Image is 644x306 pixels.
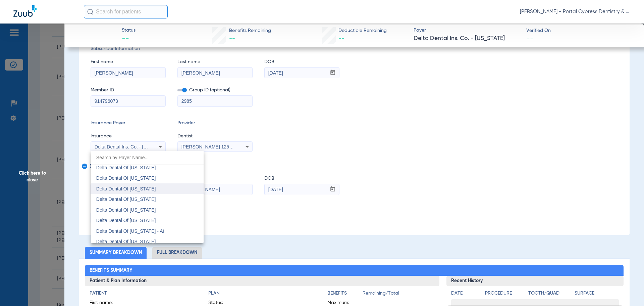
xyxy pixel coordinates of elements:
[91,151,204,165] input: dropdown search
[96,207,156,213] span: Delta Dental Of [US_STATE]
[96,186,156,191] span: Delta Dental Of [US_STATE]
[96,196,156,202] span: Delta Dental Of [US_STATE]
[96,228,164,234] span: Delta Dental Of [US_STATE] - Ai
[96,165,156,170] span: Delta Dental Of [US_STATE]
[96,239,156,244] span: Delta Dental Of [US_STATE]
[610,274,644,306] iframe: Chat Widget
[96,175,156,181] span: Delta Dental Of [US_STATE]
[96,218,156,223] span: Delta Dental Of [US_STATE]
